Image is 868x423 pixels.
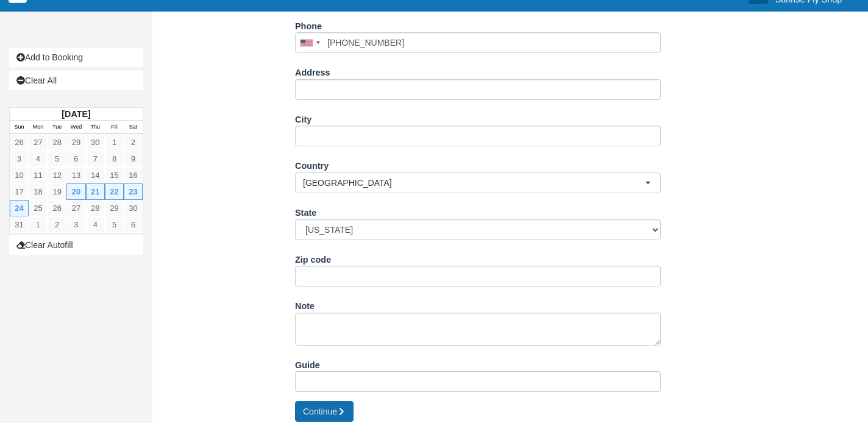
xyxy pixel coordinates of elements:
[66,200,85,216] a: 27
[86,134,105,151] a: 30
[295,202,316,219] label: State
[124,183,143,200] a: 23
[86,151,105,167] a: 7
[124,167,143,183] a: 16
[295,172,661,193] button: [GEOGRAPHIC_DATA]
[66,183,85,200] a: 20
[48,200,66,216] a: 26
[86,167,105,183] a: 14
[48,183,66,200] a: 19
[86,200,105,216] a: 28
[29,134,48,151] a: 27
[29,151,48,167] a: 4
[105,151,124,167] a: 8
[86,121,105,134] th: Thu
[296,33,324,52] div: United States: +1
[86,216,105,233] a: 4
[124,151,143,167] a: 9
[124,216,143,233] a: 6
[295,155,329,172] label: Country
[66,216,85,233] a: 3
[295,62,330,79] label: Address
[29,167,48,183] a: 11
[124,134,143,151] a: 2
[124,121,143,134] th: Sat
[29,200,48,216] a: 25
[66,167,85,183] a: 13
[48,167,66,183] a: 12
[303,177,645,189] span: [GEOGRAPHIC_DATA]
[9,71,143,90] a: Clear All
[105,134,124,151] a: 1
[48,216,66,233] a: 2
[29,121,48,134] th: Mon
[48,121,66,134] th: Tue
[48,151,66,167] a: 5
[48,134,66,151] a: 28
[105,121,124,134] th: Fri
[295,401,354,422] button: Continue
[295,249,331,266] label: Zip code
[10,200,29,216] a: 24
[105,167,124,183] a: 15
[10,167,29,183] a: 10
[66,151,85,167] a: 6
[10,121,29,134] th: Sun
[29,183,48,200] a: 18
[295,355,320,372] label: Guide
[10,183,29,200] a: 17
[29,216,48,233] a: 1
[124,200,143,216] a: 30
[10,151,29,167] a: 3
[66,134,85,151] a: 29
[10,134,29,151] a: 26
[295,296,315,313] label: Note
[66,121,85,134] th: Wed
[86,183,105,200] a: 21
[105,200,124,216] a: 29
[105,183,124,200] a: 22
[295,16,322,33] label: Phone
[105,216,124,233] a: 5
[295,109,311,126] label: City
[62,109,90,119] strong: [DATE]
[9,235,143,255] button: Clear Autofill
[10,216,29,233] a: 31
[9,48,143,67] a: Add to Booking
